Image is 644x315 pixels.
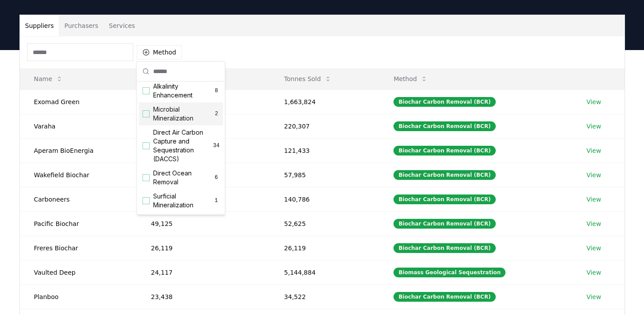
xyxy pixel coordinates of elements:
[270,114,380,138] td: 220,307
[20,211,137,236] td: Pacific Biochar
[20,187,137,211] td: Carboneers
[586,97,601,106] a: View
[393,292,495,302] div: Biochar Carbon Removal (BCR)
[586,244,601,253] a: View
[586,195,601,204] a: View
[270,89,380,114] td: 1,663,824
[137,45,182,59] button: Method
[153,169,213,187] span: Direct Ocean Removal
[20,15,59,36] button: Suppliers
[393,243,495,253] div: Biochar Carbon Removal (BCR)
[393,146,495,156] div: Biochar Carbon Removal (BCR)
[153,105,213,123] span: Microbial Mineralization
[137,260,270,284] td: 24,117
[386,70,435,88] button: Method
[137,211,270,236] td: 49,125
[213,142,219,149] span: 34
[104,15,140,36] button: Services
[393,219,495,229] div: Biochar Carbon Removal (BCR)
[586,219,601,228] a: View
[270,187,380,211] td: 140,786
[20,138,137,163] td: Aperam BioEnergia
[586,268,601,277] a: View
[270,163,380,187] td: 57,985
[20,163,137,187] td: Wakefield Biochar
[586,292,601,301] a: View
[137,236,270,260] td: 26,119
[270,284,380,309] td: 34,522
[137,284,270,309] td: 23,438
[213,174,220,181] span: 6
[213,197,220,204] span: 1
[213,87,219,94] span: 8
[20,114,137,138] td: Varaha
[20,284,137,309] td: Planboo
[20,260,137,284] td: Vaulted Deep
[586,146,601,155] a: View
[393,121,495,131] div: Biochar Carbon Removal (BCR)
[27,70,70,88] button: Name
[586,122,601,131] a: View
[213,110,219,117] span: 2
[393,194,495,204] div: Biochar Carbon Removal (BCR)
[393,268,505,277] div: Biomass Geological Sequestration
[153,128,213,163] span: Direct Air Carbon Capture and Sequestration (DACCS)
[586,171,601,179] a: View
[270,236,380,260] td: 26,119
[270,260,380,284] td: 5,144,884
[20,89,137,114] td: Exomad Green
[393,97,495,107] div: Biochar Carbon Removal (BCR)
[270,138,380,163] td: 121,433
[393,170,495,180] div: Biochar Carbon Removal (BCR)
[153,82,213,100] span: Alkalinity Enhancement
[153,192,213,210] span: Surficial Mineralization
[20,236,137,260] td: Freres Biochar
[59,15,104,36] button: Purchasers
[277,70,339,88] button: Tonnes Sold
[270,211,380,236] td: 52,625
